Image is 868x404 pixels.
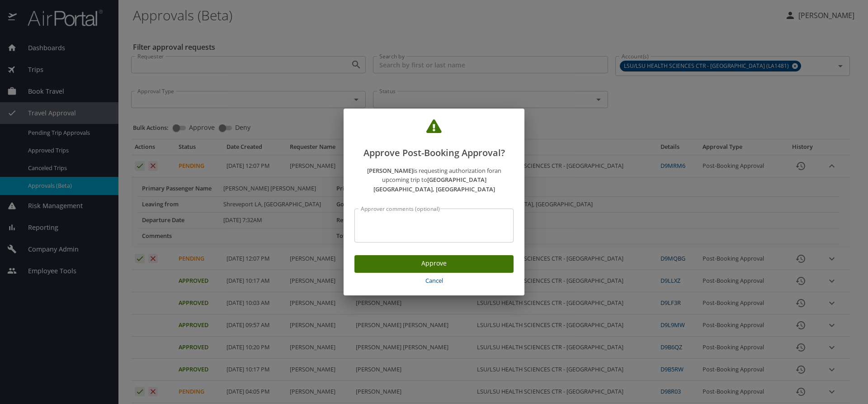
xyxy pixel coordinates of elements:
span: Cancel [358,276,510,286]
strong: [PERSON_NAME] [367,166,413,175]
p: is requesting authorization for an upcoming trip to [354,166,514,194]
button: Approve [354,255,514,273]
strong: [GEOGRAPHIC_DATA] [GEOGRAPHIC_DATA], [GEOGRAPHIC_DATA] [373,176,495,193]
h2: Approve Post-Booking Approval? [354,119,514,160]
button: Cancel [354,273,514,289]
span: Approve [362,258,506,269]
